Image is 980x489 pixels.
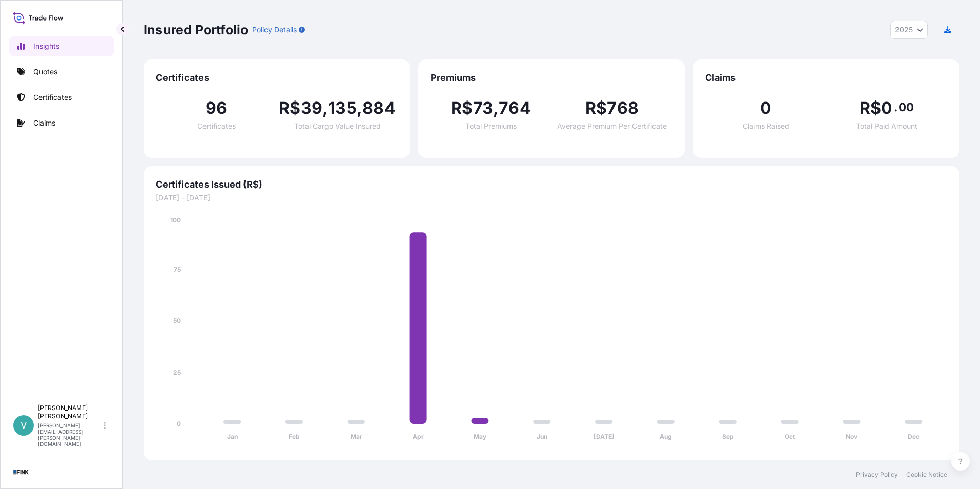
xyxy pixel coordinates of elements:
img: organization-logo [13,464,29,480]
span: 768 [607,100,639,116]
span: 96 [206,100,227,116]
span: R$ [585,100,607,116]
span: Claims Raised [743,123,789,130]
tspan: Feb [289,433,300,440]
p: Insights [33,41,59,51]
tspan: 50 [173,317,181,324]
p: Certificates [33,92,72,103]
span: 00 [899,103,914,111]
tspan: 75 [174,266,181,273]
span: R$ [451,100,473,116]
p: Policy Details [252,25,297,35]
span: Certificates Issued (R$) [156,178,947,191]
a: Quotes [9,62,114,82]
span: Total Paid Amount [856,123,917,130]
span: Certificates [156,72,398,84]
button: Year Selector [890,21,928,39]
span: 39 [301,100,322,116]
span: [DATE] - [DATE] [156,193,947,203]
p: [PERSON_NAME][EMAIL_ADDRESS][PERSON_NAME][DOMAIN_NAME] [38,422,101,447]
span: 135 [328,100,357,116]
span: 764 [499,100,531,116]
span: , [493,100,499,116]
span: . [894,103,897,111]
tspan: Nov [846,433,858,440]
tspan: [DATE] [594,433,615,440]
tspan: Oct [785,433,795,440]
span: R$ [279,100,300,116]
span: Certificates [197,123,236,130]
tspan: 100 [170,216,181,224]
span: 0 [881,100,892,116]
tspan: Jun [537,433,547,440]
span: Total Cargo Value Insured [294,123,381,130]
tspan: Apr [413,433,424,440]
span: , [357,100,362,116]
span: Premiums [431,72,672,84]
tspan: Aug [660,433,672,440]
span: 73 [473,100,493,116]
tspan: Mar [351,433,362,440]
p: Insured Portfolio [144,22,248,38]
p: Quotes [33,67,57,77]
p: Claims [33,118,55,128]
tspan: 25 [173,369,181,376]
a: Privacy Policy [856,471,898,479]
tspan: 0 [177,420,181,427]
tspan: Dec [908,433,920,440]
span: , [322,100,328,116]
span: 0 [760,100,771,116]
span: Average Premium Per Certificate [557,123,667,130]
a: Insights [9,36,114,56]
tspan: May [474,433,487,440]
tspan: Sep [722,433,734,440]
span: Total Premiums [465,123,517,130]
p: [PERSON_NAME] [PERSON_NAME] [38,404,101,420]
a: Cookie Notice [906,471,947,479]
span: V [21,420,27,431]
span: R$ [860,100,881,116]
span: 2025 [895,25,913,35]
span: 884 [362,100,396,116]
a: Claims [9,113,114,133]
a: Certificates [9,87,114,108]
tspan: Jan [227,433,238,440]
span: Claims [705,72,947,84]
